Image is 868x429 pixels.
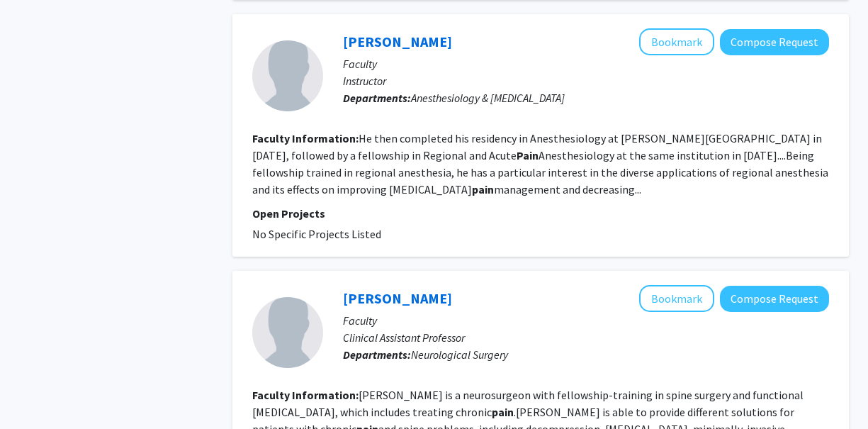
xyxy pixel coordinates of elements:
b: Pain [517,148,539,162]
p: Open Projects [252,205,829,222]
b: Departments: [343,91,411,105]
iframe: Chat [11,365,60,418]
p: Faculty [343,55,829,72]
button: Add Aaron Ocker to Bookmarks [639,28,714,55]
fg-read-more: He then completed his residency in Anesthesiology at [PERSON_NAME][GEOGRAPHIC_DATA] in [DATE], fo... [252,131,828,196]
a: [PERSON_NAME] [343,289,452,307]
b: pain [492,405,514,419]
p: Clinical Assistant Professor [343,329,829,346]
span: No Specific Projects Listed [252,227,381,241]
button: Compose Request to Aaron Ocker [720,29,829,55]
b: pain [472,182,494,196]
span: Anesthesiology & [MEDICAL_DATA] [411,91,565,105]
a: [PERSON_NAME] [343,33,452,50]
p: Faculty [343,312,829,329]
button: Compose Request to Caio Matias [720,286,829,312]
p: Instructor [343,72,829,89]
button: Add Caio Matias to Bookmarks [639,285,714,312]
b: Faculty Information: [252,388,359,402]
span: Neurological Surgery [411,347,508,362]
b: Departments: [343,347,411,362]
b: Faculty Information: [252,131,359,145]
